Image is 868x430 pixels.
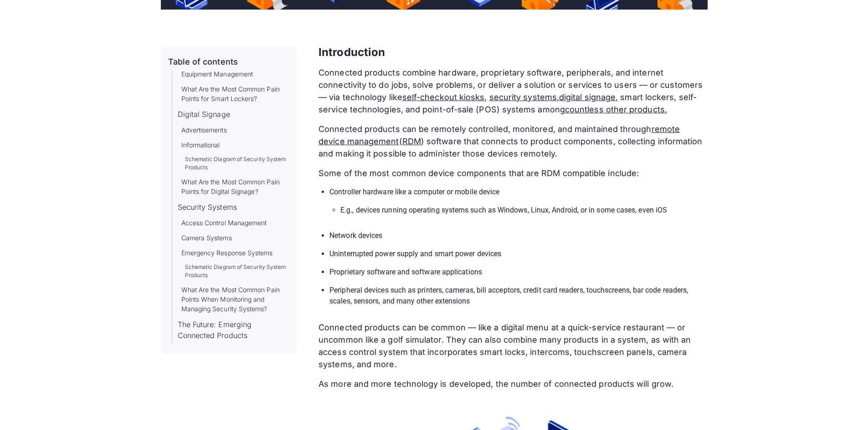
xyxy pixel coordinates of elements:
[318,397,707,410] p: ‍
[329,248,707,259] li: Uninterrupted power supply and smart power devices
[185,155,290,172] a: Schematic Diagram of Security System Products
[181,285,290,314] a: What Are the Most Common Pain Points When Monitoring and Managing Security Systems?
[318,123,707,160] p: Connected products can be remotely controlled, monitored, and maintained through ( ) software tha...
[402,92,487,102] a: self-checkout kiosks,
[181,177,290,196] a: What Are the Most Common Pain Points for Digital Signage?
[565,105,667,114] a: countless other products.
[318,321,707,370] p: Connected products can be common — like a digital menu at a quick-service restaurant — or uncommo...
[340,205,707,216] li: E.g., devices running operating systems such as Windows, Linux, Android, or in some cases, even iOS
[178,109,230,120] a: Digital Signage
[181,84,290,103] a: What Are the Most Common Pain Points for Smart Lockers?
[559,92,616,102] a: digital signage
[181,233,232,243] a: Camera Systems
[329,187,707,223] li: Controller hardware like a computer or mobile device
[181,125,227,135] a: Advertisements
[318,66,707,116] p: Connected products combine hardware, proprietary software, peripherals, and internet connectivity...
[489,92,557,102] a: security systems
[318,167,707,179] p: Some of the most common device components that are RDM compatible include:
[318,378,707,390] p: As more and more technology is developed, the number of connected products will grow.
[318,124,680,146] a: remote device management
[181,248,273,258] a: Emergency Response Systems
[181,69,253,79] a: Equipment Management
[402,137,421,146] a: RDM
[329,230,707,241] li: Network devices
[329,285,707,307] li: Peripheral devices such as printers, cameras, bill acceptors, credit card readers, touchscreens, ...
[181,218,267,228] a: Access Control Management
[181,140,220,150] a: Informational
[178,319,290,341] a: The Future: Emerging Connected Products
[168,57,238,67] div: Table of contents
[185,263,290,279] a: Schematic Diagram of Security System Products
[318,46,385,59] strong: Introduction
[178,202,237,212] a: Security Systems
[329,267,707,278] li: Proprietary software and software applications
